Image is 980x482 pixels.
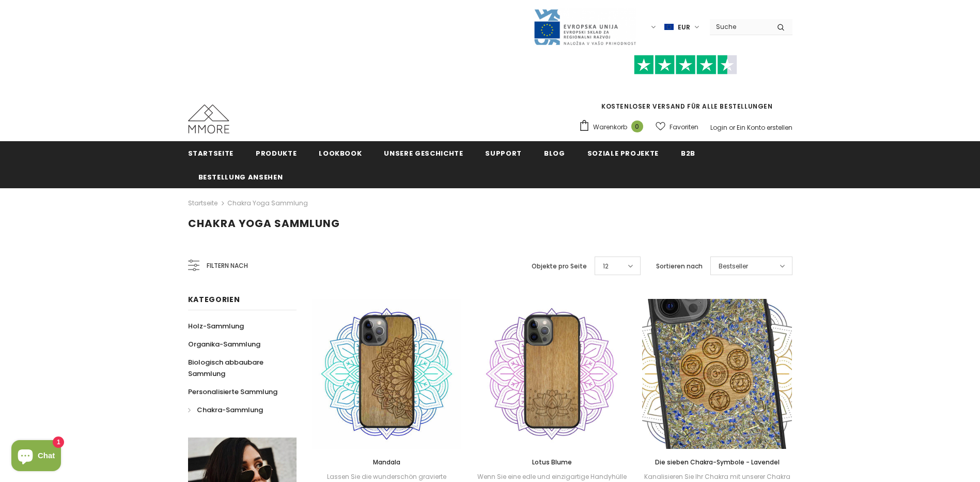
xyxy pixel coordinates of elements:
span: Holz-Sammlung [188,321,244,331]
a: Soziale Projekte [587,141,659,164]
span: Warenkorb [593,122,627,132]
a: Personalisierte Sammlung [188,383,277,401]
span: Unsere Geschichte [384,148,463,158]
span: Bestseller [719,261,748,272]
span: Kategorien [188,294,240,305]
span: Lotus Blume [532,458,572,466]
span: Personalisierte Sammlung [188,387,277,397]
a: Ein Konto erstellen [737,123,792,132]
span: Organika-Sammlung [188,339,260,349]
span: Die sieben Chakra-Symbole - Lavendel [655,458,780,466]
a: Startseite [188,197,217,209]
inbox-online-store-chat: Shopify online store chat [8,440,64,474]
span: Filtern nach [207,260,248,272]
a: B2B [681,141,695,164]
a: Biologisch abbaubare Sammlung [188,353,285,383]
a: Produkte [256,141,297,164]
a: Javni Razpis [533,22,636,31]
a: Holz-Sammlung [188,317,244,335]
span: Soziale Projekte [587,148,659,158]
img: MMORE Cases [188,104,229,133]
span: Mandala [373,458,400,466]
a: Chakra-Sammlung [188,401,263,419]
span: 12 [603,261,609,272]
a: Favoriten [656,118,698,136]
a: Mandala [312,457,462,468]
span: Chakra Yoga Sammlung [188,216,340,231]
img: Javni Razpis [533,8,636,46]
a: Support [485,141,522,164]
a: Die sieben Chakra-Symbole - Lavendel [642,457,792,468]
span: Produkte [256,148,297,158]
a: Bestellung ansehen [198,165,283,188]
span: Blog [544,148,565,158]
span: Support [485,148,522,158]
a: Lookbook [319,141,362,164]
span: Startseite [188,148,234,158]
label: Sortieren nach [656,261,703,272]
span: Favoriten [670,122,698,132]
label: Objekte pro Seite [532,261,587,272]
span: B2B [681,148,695,158]
a: Blog [544,141,565,164]
img: Vertrauen Sie Pilot Stars [634,55,737,75]
a: Warenkorb 0 [579,119,648,135]
span: EUR [678,22,690,33]
span: Chakra-Sammlung [197,405,263,415]
a: Lotus Blume [477,457,627,468]
span: 0 [631,120,643,132]
a: Startseite [188,141,234,164]
a: Login [710,123,727,132]
span: Biologisch abbaubare Sammlung [188,357,263,379]
a: Organika-Sammlung [188,335,260,353]
input: Search Site [710,19,769,34]
span: Bestellung ansehen [198,172,283,182]
a: Chakra Yoga Sammlung [227,199,308,207]
iframe: Customer reviews powered by Trustpilot [579,74,792,101]
a: Unsere Geschichte [384,141,463,164]
span: Lookbook [319,148,362,158]
span: or [729,123,735,132]
span: KOSTENLOSER VERSAND FÜR ALLE BESTELLUNGEN [579,59,792,111]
